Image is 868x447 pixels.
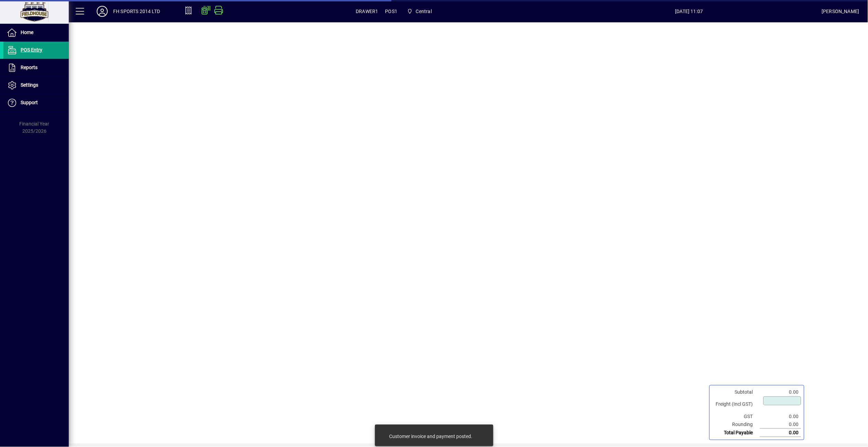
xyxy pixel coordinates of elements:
td: GST [712,413,760,421]
span: Central [404,5,435,18]
td: 0.00 [760,413,801,421]
a: Settings [3,77,69,94]
td: Freight (Incl GST) [712,396,760,413]
span: Support [21,100,38,105]
span: [DATE] 11:07 [557,6,822,17]
button: Profile [91,5,113,18]
span: POS Entry [21,47,42,53]
div: FH SPORTS 2014 LTD [113,6,160,17]
span: Central [416,6,432,17]
span: Home [21,30,33,35]
a: Home [3,24,69,41]
a: Support [3,94,69,111]
span: Reports [21,65,37,70]
a: Reports [3,59,69,76]
span: Settings [21,82,38,88]
span: POS1 [385,6,398,17]
td: 0.00 [760,429,801,437]
td: Total Payable [712,429,760,437]
td: Subtotal [712,388,760,396]
td: 0.00 [760,388,801,396]
td: 0.00 [760,421,801,429]
span: DRAWER1 [356,6,378,17]
div: Customer invoice and payment posted. [389,433,472,440]
div: [PERSON_NAME] [822,6,859,17]
td: Rounding [712,421,760,429]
